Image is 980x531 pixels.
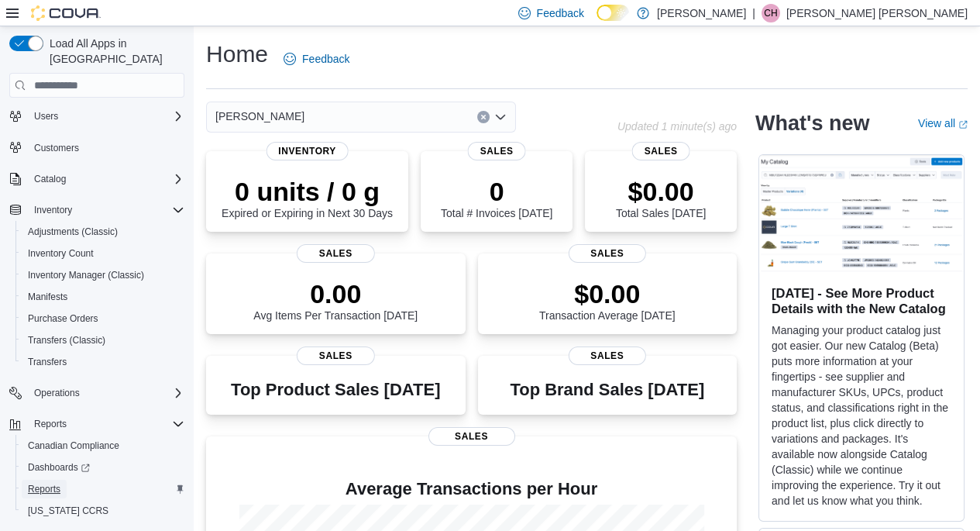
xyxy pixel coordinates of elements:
span: Manifests [22,288,184,306]
span: Inventory [28,201,184,219]
span: [PERSON_NAME] [215,107,304,126]
button: [US_STATE] CCRS [15,500,191,522]
button: Adjustments (Classic) [15,221,191,243]
span: Sales [569,347,646,365]
span: Sales [632,142,690,160]
button: Transfers (Classic) [15,329,191,351]
button: Users [28,107,64,126]
p: Updated 1 minute(s) ago [617,120,737,133]
a: View allExternal link [918,117,968,129]
h1: Home [206,39,268,70]
button: Inventory [28,201,78,219]
button: Catalog [3,168,191,190]
button: Inventory [3,199,191,221]
span: Transfers (Classic) [28,334,105,347]
p: | [752,4,755,22]
button: Users [3,105,191,127]
button: Catalog [28,170,72,188]
h3: Top Product Sales [DATE] [231,381,440,399]
span: Load All Apps in [GEOGRAPHIC_DATA] [43,36,184,67]
span: Customers [34,142,79,154]
span: Reports [28,415,184,433]
span: Manifests [28,291,67,303]
button: Inventory Manager (Classic) [15,264,191,286]
div: Expired or Expiring in Next 30 Days [222,176,393,219]
span: Operations [34,387,80,399]
a: [US_STATE] CCRS [22,502,115,520]
button: Operations [28,384,86,402]
button: Operations [3,382,191,404]
span: Feedback [537,5,584,21]
input: Dark Mode [597,5,629,21]
span: [US_STATE] CCRS [28,505,108,517]
span: Operations [28,384,184,402]
button: Canadian Compliance [15,435,191,457]
div: Total # Invoices [DATE] [441,176,552,219]
button: Reports [15,478,191,500]
span: Adjustments (Classic) [28,226,118,238]
span: Reports [34,418,67,430]
button: Manifests [15,286,191,308]
a: Dashboards [15,457,191,478]
span: Users [34,110,58,122]
span: Users [28,107,184,126]
span: Inventory [266,142,349,160]
span: Dashboards [28,461,90,474]
span: Adjustments (Classic) [22,222,184,241]
a: Adjustments (Classic) [22,222,124,241]
span: Dashboards [22,458,184,477]
p: [PERSON_NAME] [PERSON_NAME] [786,4,968,22]
span: Sales [569,244,646,263]
p: 0 [441,176,552,207]
span: Sales [468,142,526,160]
span: Purchase Orders [28,312,98,325]
p: $0.00 [616,176,706,207]
div: Transaction Average [DATE] [539,278,676,322]
h3: [DATE] - See More Product Details with the New Catalog [772,285,951,316]
a: Transfers (Classic) [22,331,112,350]
a: Reports [22,480,67,498]
h3: Top Brand Sales [DATE] [510,381,704,399]
span: Transfers (Classic) [22,331,184,350]
div: Total Sales [DATE] [616,176,706,219]
span: CH [764,4,777,22]
span: Reports [28,483,60,495]
span: Reports [22,480,184,498]
a: Customers [28,139,85,157]
h2: What's new [755,111,869,136]
button: Inventory Count [15,243,191,264]
a: Manifests [22,288,74,306]
span: Purchase Orders [22,309,184,328]
button: Open list of options [494,111,507,123]
button: Reports [28,415,73,433]
span: Washington CCRS [22,502,184,520]
p: [PERSON_NAME] [657,4,746,22]
a: Purchase Orders [22,309,105,328]
div: Avg Items Per Transaction [DATE] [253,278,418,322]
span: Inventory Manager (Classic) [22,266,184,284]
a: Canadian Compliance [22,436,126,455]
span: Sales [297,347,374,365]
span: Sales [428,427,515,446]
span: Inventory Manager (Classic) [28,269,144,281]
span: Inventory Count [22,244,184,263]
h4: Average Transactions per Hour [218,480,724,498]
span: Inventory Count [28,247,94,260]
span: Transfers [28,356,67,368]
span: Dark Mode [597,21,597,22]
button: Transfers [15,351,191,373]
span: Customers [28,138,184,157]
button: Reports [3,413,191,435]
span: Catalog [28,170,184,188]
span: Canadian Compliance [22,436,184,455]
span: Canadian Compliance [28,440,119,452]
a: Inventory Count [22,244,100,263]
a: Inventory Manager (Classic) [22,266,150,284]
button: Clear input [477,111,490,123]
div: Connor Horvath [762,4,780,22]
p: Managing your product catalog just got easier. Our new Catalog (Beta) puts more information at yo... [772,322,951,509]
img: Cova [31,5,101,21]
a: Dashboards [22,458,96,477]
p: $0.00 [539,278,676,309]
button: Customers [3,136,191,159]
